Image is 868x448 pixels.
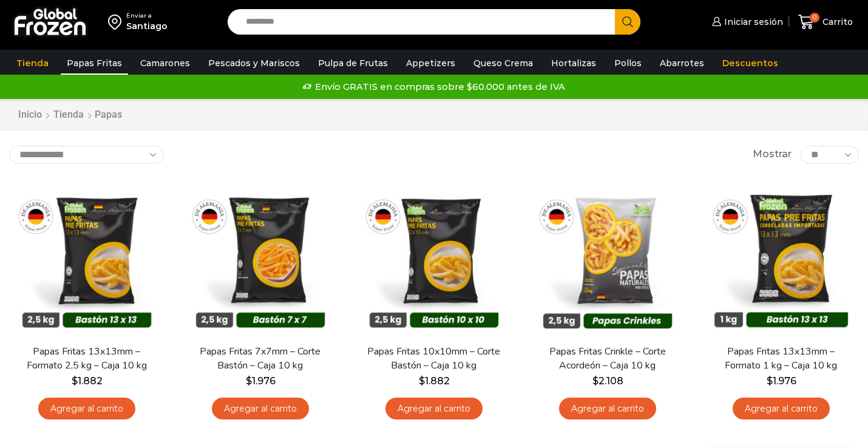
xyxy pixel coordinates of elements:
[18,108,42,122] a: Inicio
[767,375,773,387] span: $
[72,375,78,387] span: $
[615,9,640,35] button: Search button
[108,12,126,32] img: address-field-icon.svg
[134,52,196,75] a: Camarones
[559,398,656,420] a: Agregar al carrito: “Papas Fritas Crinkle - Corte Acordeón - Caja 10 kg”
[17,345,157,373] a: Papas Fritas 13x13mm – Formato 2,5 kg – Caja 10 kg
[126,12,168,20] div: Enviar a
[10,52,55,75] a: Tienda
[400,52,461,75] a: Appetizers
[126,20,168,32] div: Santiago
[716,52,784,75] a: Descuentos
[709,10,783,34] a: Iniciar sesión
[753,148,792,161] span: Mostrar
[795,8,856,36] a: 0 Carrito
[212,398,309,420] a: Agregar al carrito: “Papas Fritas 7x7mm - Corte Bastón - Caja 10 kg”
[246,375,276,387] bdi: 1.976
[608,52,648,75] a: Pollos
[810,13,819,22] span: 0
[419,375,425,387] span: $
[767,375,796,387] bdi: 1.976
[191,345,330,373] a: Papas Fritas 7x7mm – Corte Bastón – Caja 10 kg
[9,146,164,164] select: Pedido de la tienda
[721,16,783,28] span: Iniciar sesión
[202,52,306,75] a: Pescados y Mariscos
[364,345,504,373] a: Papas Fritas 10x10mm – Corte Bastón – Caja 10 kg
[18,108,122,122] nav: Breadcrumb
[38,398,135,420] a: Agregar al carrito: “Papas Fritas 13x13mm - Formato 2,5 kg - Caja 10 kg”
[61,52,128,75] a: Papas Fritas
[53,108,84,122] a: Tienda
[312,52,394,75] a: Pulpa de Frutas
[246,375,252,387] span: $
[538,345,677,373] a: Papas Fritas Crinkle – Corte Acordeón – Caja 10 kg
[733,398,830,420] a: Agregar al carrito: “Papas Fritas 13x13mm - Formato 1 kg - Caja 10 kg”
[711,345,851,373] a: Papas Fritas 13x13mm – Formato 1 kg – Caja 10 kg
[592,375,598,387] span: $
[72,375,103,387] bdi: 1.882
[592,375,623,387] bdi: 2.108
[385,398,483,420] a: Agregar al carrito: “Papas Fritas 10x10mm - Corte Bastón - Caja 10 kg”
[545,52,602,75] a: Hortalizas
[95,109,122,120] h1: Papas
[819,16,853,28] span: Carrito
[419,375,450,387] bdi: 1.882
[654,52,710,75] a: Abarrotes
[467,52,539,75] a: Queso Crema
